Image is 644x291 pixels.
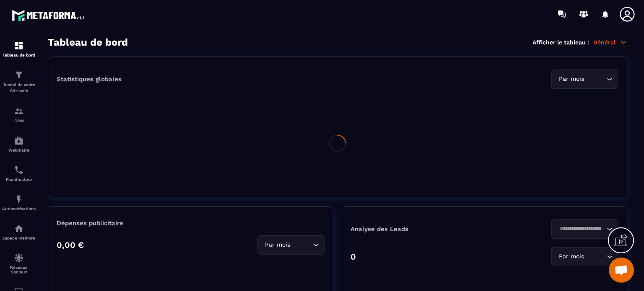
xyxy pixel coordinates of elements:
[292,240,311,250] input: Search for option
[14,70,24,80] img: formation
[2,129,36,159] a: automationsautomationsWebinaire
[2,100,36,129] a: formationformationCRM
[12,8,87,23] img: logo
[586,252,605,261] input: Search for option
[2,217,36,247] a: automationsautomationsEspace membre
[2,82,36,94] p: Tunnel de vente Site web
[551,247,618,266] div: Search for option
[14,41,24,51] img: formation
[557,224,605,234] input: Search for option
[2,206,36,211] p: Automatisations
[14,194,24,204] img: automations
[57,240,84,250] p: 0,00 €
[557,252,586,261] span: Par mois
[14,165,24,175] img: scheduler
[2,159,36,188] a: schedulerschedulerPlanificateur
[2,64,36,100] a: formationformationTunnel de vente Site web
[57,219,325,227] p: Dépenses publicitaire
[532,39,589,46] p: Afficher le tableau :
[351,225,485,233] p: Analyse des Leads
[57,75,122,83] p: Statistiques globales
[609,258,634,283] div: Ouvrir le chat
[2,53,36,57] p: Tableau de bord
[551,219,618,239] div: Search for option
[2,34,36,64] a: formationformationTableau de bord
[14,136,24,146] img: automations
[351,252,356,262] p: 0
[586,75,605,84] input: Search for option
[2,188,36,217] a: automationsautomationsAutomatisations
[557,75,586,84] span: Par mois
[14,224,24,234] img: automations
[14,106,24,116] img: formation
[14,253,24,263] img: social-network
[2,236,36,240] p: Espace membre
[263,240,292,250] span: Par mois
[48,36,128,48] h3: Tableau de bord
[2,148,36,152] p: Webinaire
[257,235,325,255] div: Search for option
[593,39,627,46] p: Général
[2,177,36,182] p: Planificateur
[2,118,36,123] p: CRM
[2,265,36,274] p: Réseaux Sociaux
[551,70,618,89] div: Search for option
[2,247,36,281] a: social-networksocial-networkRéseaux Sociaux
